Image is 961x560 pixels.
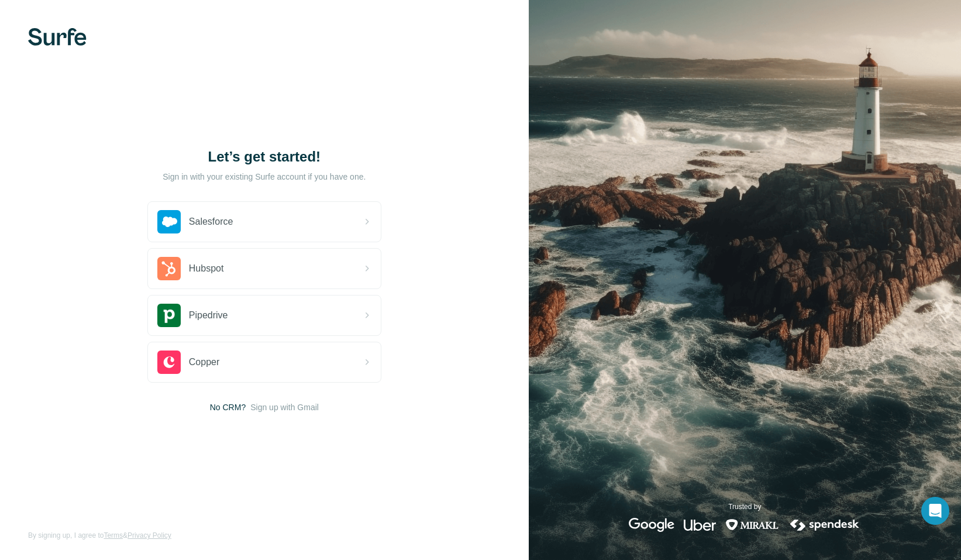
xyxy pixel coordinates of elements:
img: google's logo [629,518,674,532]
img: Surfe's logo [28,28,87,46]
img: hubspot's logo [157,257,181,280]
span: By signing up, I agree to & [28,530,171,541]
p: Trusted by [728,501,761,512]
h1: Let’s get started! [147,147,381,166]
img: copper's logo [157,351,181,374]
div: Open Intercom Messenger [921,497,949,525]
button: Sign up with Gmail [250,401,319,413]
a: Privacy Policy [128,531,171,540]
p: Sign in with your existing Surfe account if you have one. [163,171,366,183]
span: Salesforce [189,215,233,229]
span: Pipedrive [189,308,228,322]
img: salesforce's logo [157,210,181,233]
span: Hubspot [189,262,224,276]
img: uber's logo [684,518,716,532]
span: No CRM? [210,401,246,413]
a: Terms [104,531,123,540]
img: spendesk's logo [788,518,861,532]
img: pipedrive's logo [157,304,181,327]
img: mirakl's logo [725,518,779,532]
span: Copper [189,355,219,369]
